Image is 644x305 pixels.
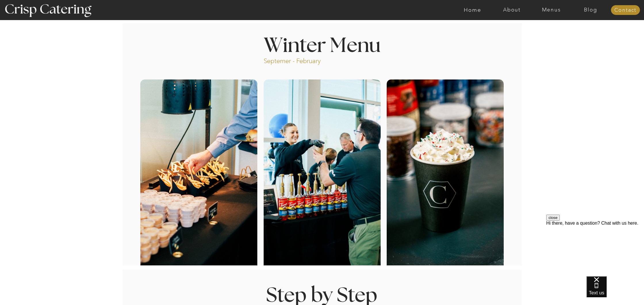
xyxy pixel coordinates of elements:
[242,36,402,53] h1: Winter Menu
[242,286,402,303] h1: Step by Step
[453,7,492,13] a: Home
[571,7,610,13] a: Blog
[586,276,644,305] iframe: podium webchat widget bubble
[611,7,640,13] a: Contact
[492,7,532,13] a: About
[532,7,571,13] a: Menus
[546,215,644,283] iframe: podium webchat widget prompt
[264,57,343,63] p: Septemer - February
